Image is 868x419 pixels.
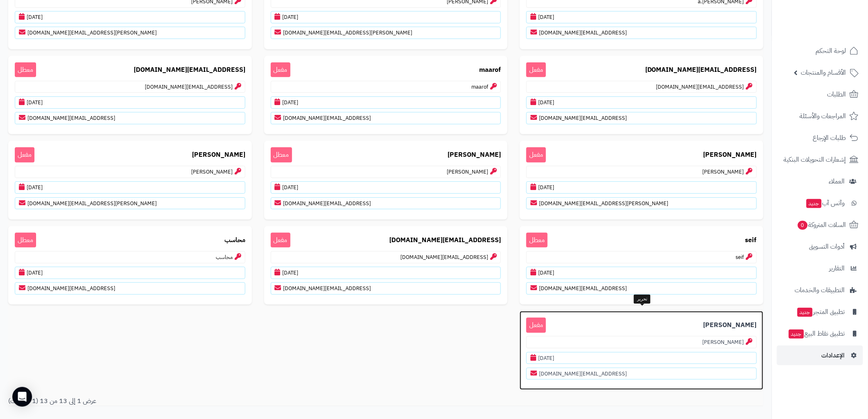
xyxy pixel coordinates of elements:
a: الإعدادات [777,346,863,365]
span: معطل [15,233,36,248]
p: [EMAIL_ADDRESS][DOMAIN_NAME] [526,282,757,295]
a: التقارير [777,259,863,278]
div: عرض 1 إلى 13 من 13 (1 صفحات) [2,396,386,406]
span: لوحة التحكم [816,45,846,57]
p: [PERSON_NAME] [526,336,757,348]
a: المراجعات والأسئلة [777,106,863,126]
p: [EMAIL_ADDRESS][DOMAIN_NAME] [526,81,757,93]
p: محاسب [15,251,245,263]
span: جديد [789,330,804,339]
span: التطبيقات والخدمات [795,284,845,296]
p: [DATE] [15,181,245,194]
a: التطبيقات والخدمات [777,280,863,300]
span: السلات المتروكة [797,219,846,231]
span: أدوات التسويق [809,241,845,252]
p: [EMAIL_ADDRESS][DOMAIN_NAME] [271,251,501,263]
a: [EMAIL_ADDRESS][DOMAIN_NAME] مفعل[EMAIL_ADDRESS][DOMAIN_NAME][DATE][EMAIL_ADDRESS][DOMAIN_NAME] [520,56,763,135]
p: [DATE] [526,96,757,109]
span: معطل [15,62,36,78]
p: [EMAIL_ADDRESS][DOMAIN_NAME] [271,197,501,210]
a: الطلبات [777,85,863,104]
span: الأقسام والمنتجات [801,67,846,78]
span: تطبيق نقاط البيع [788,328,845,339]
p: [PERSON_NAME][EMAIL_ADDRESS][DOMAIN_NAME] [271,27,501,39]
span: جديد [806,199,822,208]
a: [PERSON_NAME] مفعل[PERSON_NAME][DATE][EMAIL_ADDRESS][DOMAIN_NAME] [520,311,763,390]
a: [EMAIL_ADDRESS][DOMAIN_NAME] مفعل[EMAIL_ADDRESS][DOMAIN_NAME][DATE][EMAIL_ADDRESS][DOMAIN_NAME] [264,226,508,305]
b: [PERSON_NAME] [704,321,757,330]
p: [EMAIL_ADDRESS][DOMAIN_NAME] [15,282,245,295]
span: 0 [798,221,808,230]
p: [DATE] [271,96,501,109]
b: [PERSON_NAME] [704,150,757,160]
p: [EMAIL_ADDRESS][DOMAIN_NAME] [526,368,757,380]
div: تحرير [634,295,651,304]
span: مفعل [526,147,546,163]
b: [PERSON_NAME] [192,150,245,160]
p: [DATE] [526,352,757,364]
span: جديد [797,308,813,317]
span: مفعل [526,62,546,78]
p: [EMAIL_ADDRESS][DOMAIN_NAME] [526,112,757,124]
a: وآتس آبجديد [777,193,863,213]
span: مفعل [526,318,546,333]
a: لوحة التحكم [777,41,863,61]
p: maarof [271,81,501,93]
b: [EMAIL_ADDRESS][DOMAIN_NAME] [134,65,245,75]
p: [EMAIL_ADDRESS][DOMAIN_NAME] [526,27,757,39]
span: التقارير [829,263,845,274]
span: المراجعات والأسئلة [800,110,846,122]
p: [PERSON_NAME][EMAIL_ADDRESS][DOMAIN_NAME] [526,197,757,210]
p: [DATE] [15,96,245,109]
b: محاسب [224,236,245,245]
span: مفعل [15,147,34,163]
p: [PERSON_NAME][EMAIL_ADDRESS][DOMAIN_NAME] [15,27,245,39]
span: تطبيق المتجر [797,306,845,318]
p: [EMAIL_ADDRESS][DOMAIN_NAME] [15,112,245,124]
a: [PERSON_NAME] معطل[PERSON_NAME][DATE][EMAIL_ADDRESS][DOMAIN_NAME] [264,141,508,220]
p: [DATE] [526,11,757,23]
p: [DATE] [15,11,245,23]
p: [DATE] [271,181,501,194]
p: [EMAIL_ADDRESS][DOMAIN_NAME] [15,81,245,93]
p: [DATE] [271,11,501,23]
span: مفعل [271,233,290,248]
span: وآتس آب [806,197,845,209]
b: maarof [479,65,501,75]
p: [PERSON_NAME] [271,166,501,178]
span: الطلبات [827,89,846,100]
span: معطل [526,233,548,248]
p: seif [526,251,757,263]
p: [PERSON_NAME][EMAIL_ADDRESS][DOMAIN_NAME] [15,197,245,210]
div: Open Intercom Messenger [12,387,32,407]
a: العملاء [777,172,863,191]
a: seif معطلseif[DATE][EMAIL_ADDRESS][DOMAIN_NAME] [520,226,763,305]
p: [PERSON_NAME] [526,166,757,178]
span: مفعل [271,62,290,78]
p: [DATE] [271,267,501,279]
span: طلبات الإرجاع [813,132,846,144]
a: [EMAIL_ADDRESS][DOMAIN_NAME] معطل[EMAIL_ADDRESS][DOMAIN_NAME][DATE][EMAIL_ADDRESS][DOMAIN_NAME] [8,56,252,135]
a: محاسب معطلمحاسب[DATE][EMAIL_ADDRESS][DOMAIN_NAME] [8,226,252,305]
p: [PERSON_NAME] [15,166,245,178]
a: السلات المتروكة0 [777,215,863,235]
span: الإعدادات [822,350,845,361]
span: إشعارات التحويلات البنكية [784,154,846,165]
a: تطبيق المتجرجديد [777,302,863,322]
a: تطبيق نقاط البيعجديد [777,324,863,343]
p: [EMAIL_ADDRESS][DOMAIN_NAME] [271,282,501,295]
img: logo-2.png [812,22,860,39]
p: [DATE] [526,181,757,194]
b: [EMAIL_ADDRESS][DOMAIN_NAME] [645,65,757,75]
a: أدوات التسويق [777,237,863,256]
a: طلبات الإرجاع [777,128,863,148]
span: العملاء [829,176,845,187]
b: seif [745,236,757,245]
p: [DATE] [15,267,245,279]
a: [PERSON_NAME] مفعل[PERSON_NAME][DATE][PERSON_NAME][EMAIL_ADDRESS][DOMAIN_NAME] [8,141,252,220]
p: [DATE] [526,267,757,279]
a: إشعارات التحويلات البنكية [777,150,863,169]
a: maarof مفعلmaarof[DATE][EMAIL_ADDRESS][DOMAIN_NAME] [264,56,508,135]
span: معطل [271,147,292,163]
b: [EMAIL_ADDRESS][DOMAIN_NAME] [389,236,501,245]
